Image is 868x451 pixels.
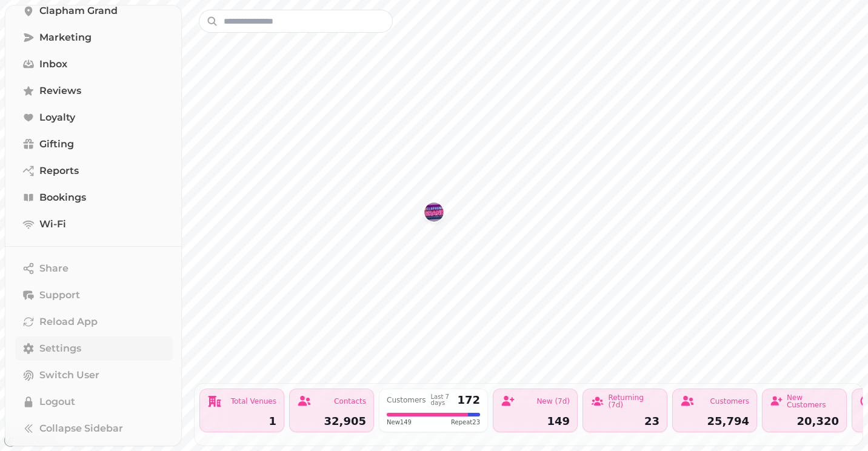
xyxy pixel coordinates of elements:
[39,217,66,232] span: Wi-Fi
[334,398,366,405] div: Contacts
[770,416,839,427] div: 20,320
[39,261,68,276] span: Share
[387,418,412,427] span: New 149
[590,416,659,427] div: 23
[608,394,659,409] div: Returning (7d)
[15,52,173,76] a: Inbox
[297,416,366,427] div: 32,905
[39,190,86,205] span: Bookings
[39,137,74,152] span: Gifting
[39,30,92,45] span: Marketing
[787,394,839,409] div: New Customers
[710,398,749,405] div: Customers
[15,159,173,183] a: Reports
[39,368,99,383] span: Switch User
[39,395,75,409] span: Logout
[15,105,173,130] a: Loyalty
[451,418,480,427] span: Repeat 23
[15,363,173,387] button: Switch User
[15,256,173,281] button: Share
[457,395,480,406] div: 172
[15,310,173,334] button: Reload App
[501,416,570,427] div: 149
[387,396,426,404] div: Customers
[15,185,173,210] a: Bookings
[231,398,276,405] div: Total Venues
[680,416,749,427] div: 25,794
[39,288,80,302] span: Support
[39,164,79,178] span: Reports
[39,57,67,72] span: Inbox
[424,202,444,225] div: Map marker
[424,202,444,222] button: Clapham Grand
[39,421,123,436] span: Collapse Sidebar
[15,132,173,156] a: Gifting
[15,390,173,414] button: Logout
[15,212,173,236] a: Wi-Fi
[39,110,75,125] span: Loyalty
[39,4,118,18] span: Clapham Grand
[15,416,173,441] button: Collapse Sidebar
[15,336,173,361] a: Settings
[39,84,81,98] span: Reviews
[431,394,453,406] div: Last 7 days
[39,341,81,356] span: Settings
[15,25,173,50] a: Marketing
[15,283,173,307] button: Support
[15,79,173,103] a: Reviews
[207,416,276,427] div: 1
[39,315,98,329] span: Reload App
[536,398,570,405] div: New (7d)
